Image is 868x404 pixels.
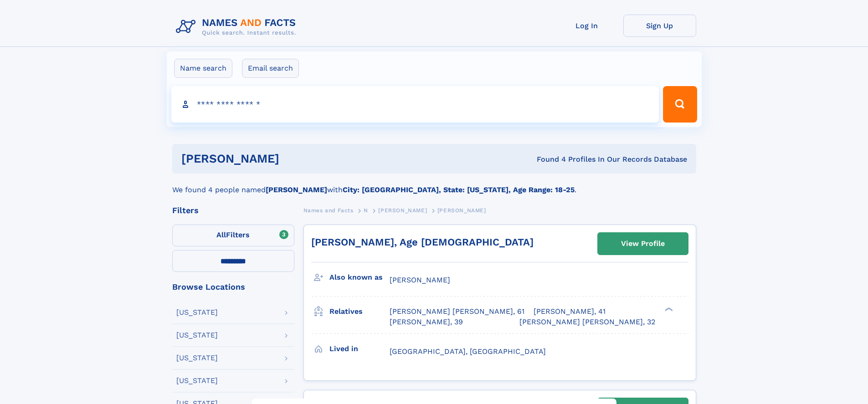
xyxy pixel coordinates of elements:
[242,59,299,78] label: Email search
[534,307,606,317] a: [PERSON_NAME], 41
[311,236,534,248] a: [PERSON_NAME], Age [DEMOGRAPHIC_DATA]
[378,205,427,216] a: [PERSON_NAME]
[172,174,696,195] div: We found 4 people named with .
[390,307,524,317] a: [PERSON_NAME] [PERSON_NAME], 61
[621,233,665,254] div: View Profile
[172,15,303,39] img: Logo Names and Facts
[172,283,294,291] div: Browse Locations
[364,205,368,216] a: N
[176,332,218,339] div: [US_STATE]
[303,205,354,216] a: Names and Facts
[663,86,697,123] button: Search Button
[364,207,368,214] span: N
[176,354,218,362] div: [US_STATE]
[598,233,688,255] a: View Profile
[550,15,623,37] a: Log In
[176,377,218,384] div: [US_STATE]
[266,185,327,194] b: [PERSON_NAME]
[176,309,218,316] div: [US_STATE]
[172,206,294,215] div: Filters
[172,225,294,246] label: Filters
[174,59,232,78] label: Name search
[519,317,655,327] a: [PERSON_NAME] [PERSON_NAME], 32
[390,317,463,327] a: [PERSON_NAME], 39
[663,307,673,312] div: ❯
[216,230,226,239] span: All
[390,347,546,356] span: [GEOGRAPHIC_DATA], [GEOGRAPHIC_DATA]
[378,207,427,214] span: [PERSON_NAME]
[329,341,390,357] h3: Lived in
[437,207,486,214] span: [PERSON_NAME]
[343,185,575,194] b: City: [GEOGRAPHIC_DATA], State: [US_STATE], Age Range: 18-25
[623,15,696,37] a: Sign Up
[329,304,390,319] h3: Relatives
[390,276,450,284] span: [PERSON_NAME]
[329,270,390,285] h3: Also known as
[171,86,659,123] input: search input
[408,154,687,164] div: Found 4 Profiles In Our Records Database
[181,153,408,164] h1: [PERSON_NAME]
